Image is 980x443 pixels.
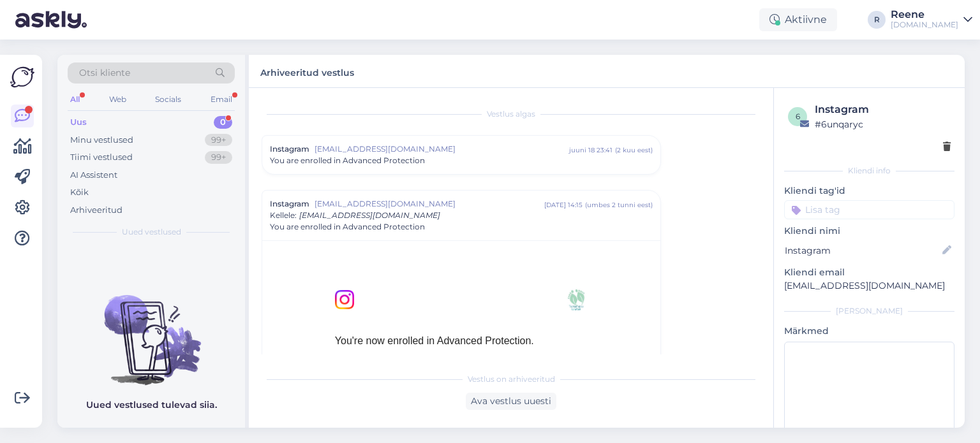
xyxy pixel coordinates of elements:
[70,169,117,182] div: AI Assistent
[784,165,954,177] div: Kliendi info
[784,200,954,219] input: Lisa tag
[270,198,309,210] span: Instagram
[262,108,761,120] div: Vestlus algas
[70,134,133,147] div: Minu vestlused
[122,226,181,238] span: Uued vestlused
[784,324,954,338] p: Märkmed
[208,91,235,108] div: Email
[891,10,958,20] div: Reene
[70,186,89,199] div: Kõik
[214,116,232,129] div: 0
[868,11,886,29] div: R
[785,243,940,258] input: Lisa nimi
[270,221,425,233] span: You are enrolled in Advanced Protection
[815,117,951,131] div: # 6unqaryc
[152,91,184,108] div: Socials
[205,151,232,164] div: 99+
[57,272,245,387] img: No chats
[784,279,954,293] p: [EMAIL_ADDRESS][DOMAIN_NAME]
[270,210,297,220] span: Kellele :
[335,290,354,309] img: 422cb62a79a1.png
[615,145,653,155] div: ( 2 kuu eest )
[585,200,653,210] div: ( umbes 2 tunni eest )
[260,62,354,80] label: Arhiveeritud vestlus
[891,20,958,30] div: [DOMAIN_NAME]
[70,151,133,164] div: Tiimi vestlused
[205,134,232,147] div: 99+
[891,10,972,30] a: Reene[DOMAIN_NAME]
[784,224,954,238] p: Kliendi nimi
[565,288,588,311] img: 436199025_962828652156321_3385776205786257274_n.jpg
[107,91,129,108] div: Web
[784,305,954,317] div: [PERSON_NAME]
[270,143,309,155] span: Instagram
[10,65,34,89] img: Askly Logo
[79,66,130,80] span: Otsi kliente
[815,102,951,117] div: Instagram
[784,184,954,198] p: Kliendi tag'id
[86,398,217,412] p: Uued vestlused tulevad siia.
[335,335,534,346] span: You're now enrolled in Advanced Protection.
[70,204,122,217] div: Arhiveeritud
[796,112,800,121] span: 6
[299,210,440,220] span: [EMAIL_ADDRESS][DOMAIN_NAME]
[270,155,425,166] span: You are enrolled in Advanced Protection
[784,266,954,279] p: Kliendi email
[544,200,583,210] div: [DATE] 14:15
[315,198,544,210] span: [EMAIL_ADDRESS][DOMAIN_NAME]
[569,145,612,155] div: juuni 18 23:41
[759,8,837,31] div: Aktiivne
[315,143,569,155] span: [EMAIL_ADDRESS][DOMAIN_NAME]
[68,91,82,108] div: All
[70,116,87,129] div: Uus
[468,374,555,385] span: Vestlus on arhiveeritud
[466,393,556,410] div: Ava vestlus uuesti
